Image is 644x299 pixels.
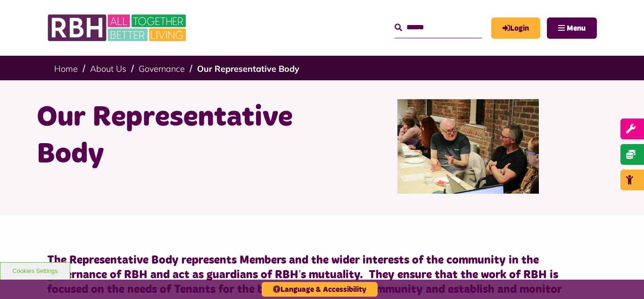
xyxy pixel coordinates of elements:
img: RBH [47,9,189,46]
a: Our Representative Body [197,63,299,74]
a: MyRBH [491,17,540,39]
button: Language & Accessibility [262,282,378,297]
h1: Our Representative Body [37,99,315,173]
img: Rep Body [397,99,539,194]
iframe: Netcall Web Assistant for live chat [602,256,644,299]
a: Home [54,63,78,74]
a: About Us [90,63,126,74]
button: Navigation [547,17,597,39]
span: Menu [567,25,586,32]
a: Governance [139,63,185,74]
